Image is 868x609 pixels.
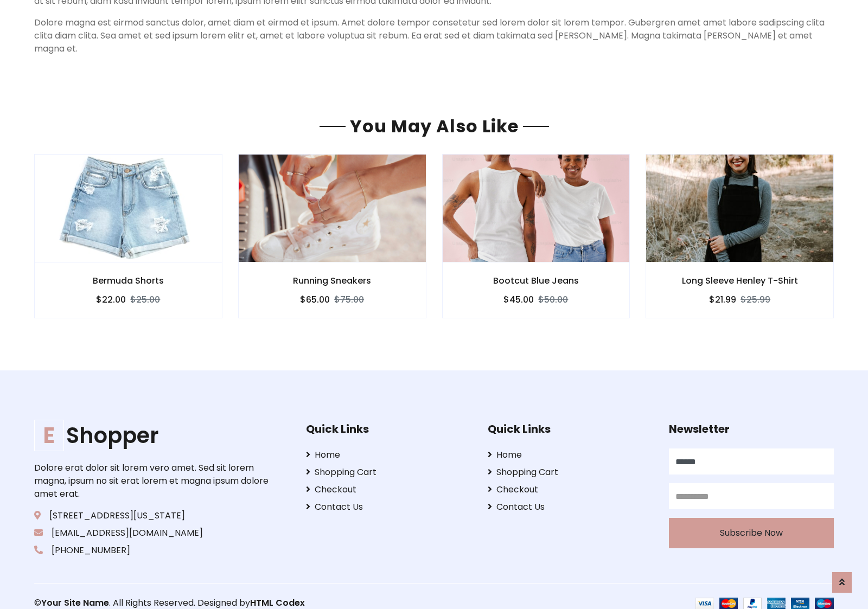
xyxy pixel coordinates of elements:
p: Dolore magna est eirmod sanctus dolor, amet diam et eirmod et ipsum. Amet dolore tempor consetetu... [34,16,834,55]
del: $50.00 [538,293,568,306]
h1: Shopper [34,422,272,448]
a: EShopper [34,422,272,448]
a: Shopping Cart [306,466,471,479]
a: Contact Us [488,501,653,514]
h5: Quick Links [488,422,653,435]
h5: Newsletter [669,422,834,435]
h6: $21.99 [709,294,736,305]
del: $25.00 [130,293,160,306]
h5: Quick Links [306,422,471,435]
h6: Bootcut Blue Jeans [443,275,630,286]
h6: Bermuda Shorts [35,275,222,286]
p: [PHONE_NUMBER] [34,544,272,557]
a: Home [306,448,471,461]
a: Checkout [306,483,471,496]
a: Bermuda Shorts $22.00$25.00 [34,154,222,318]
a: Checkout [488,483,653,496]
a: Long Sleeve Henley T-Shirt $21.99$25.99 [646,154,834,318]
span: You May Also Like [346,114,523,138]
span: E [34,420,64,451]
h6: $45.00 [503,294,534,305]
a: Home [488,448,653,461]
p: [EMAIL_ADDRESS][DOMAIN_NAME] [34,527,272,540]
button: Subscribe Now [669,518,834,548]
del: $75.00 [334,293,364,306]
h6: Running Sneakers [239,275,426,286]
a: Shopping Cart [488,466,653,479]
h6: $22.00 [96,294,126,305]
p: [STREET_ADDRESS][US_STATE] [34,509,272,522]
p: Dolore erat dolor sit lorem vero amet. Sed sit lorem magna, ipsum no sit erat lorem et magna ipsu... [34,461,272,501]
a: Bootcut Blue Jeans $45.00$50.00 [442,154,630,318]
a: HTML Codex [250,597,305,609]
del: $25.99 [741,293,770,306]
h6: $65.00 [300,294,330,305]
a: Contact Us [306,501,471,514]
a: Running Sneakers $65.00$75.00 [238,154,426,318]
h6: Long Sleeve Henley T-Shirt [646,275,833,286]
a: Your Site Name [41,597,109,609]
